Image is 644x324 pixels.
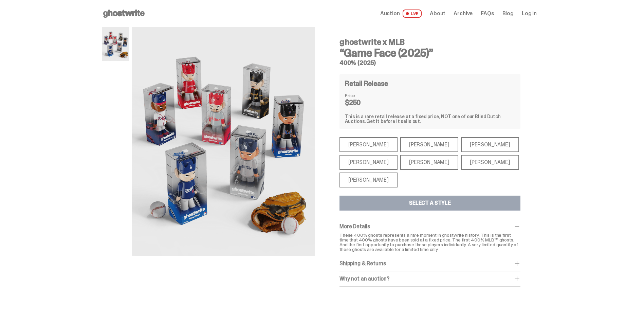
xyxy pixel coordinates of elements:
[380,10,422,18] a: Auction LIVE
[339,137,398,152] div: [PERSON_NAME]
[339,196,520,211] button: Select a Style
[345,80,388,87] h4: Retail Release
[339,48,520,58] h3: “Game Face (2025)”
[345,99,379,106] dd: $250
[430,11,445,16] a: About
[461,137,519,152] div: [PERSON_NAME]
[409,200,451,206] div: Select a Style
[339,275,520,282] div: Why not an auction?
[339,60,520,66] h5: 400% (2025)
[339,233,520,252] p: These 400% ghosts represents a rare moment in ghostwrite history. This is the first time that 400...
[400,155,458,170] div: [PERSON_NAME]
[366,118,421,124] span: Get it before it sells out.
[502,11,514,16] a: Blog
[339,260,520,267] div: Shipping & Returns
[345,114,515,124] div: This is a rare retail release at a fixed price, NOT one of our Blind Dutch Auctions.
[403,10,422,18] span: LIVE
[380,11,400,16] span: Auction
[102,27,129,61] img: MLB%20400%25%20Primary%20Image.png
[132,27,315,256] img: MLB%20400%25%20Primary%20Image.png
[522,11,537,16] a: Log in
[339,223,370,230] span: More Details
[345,93,379,98] dt: Price
[454,11,473,16] a: Archive
[339,38,520,46] h4: ghostwrite x MLB
[339,173,398,187] div: [PERSON_NAME]
[481,11,494,16] a: FAQs
[400,137,458,152] div: [PERSON_NAME]
[461,155,519,170] div: [PERSON_NAME]
[339,155,398,170] div: [PERSON_NAME]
